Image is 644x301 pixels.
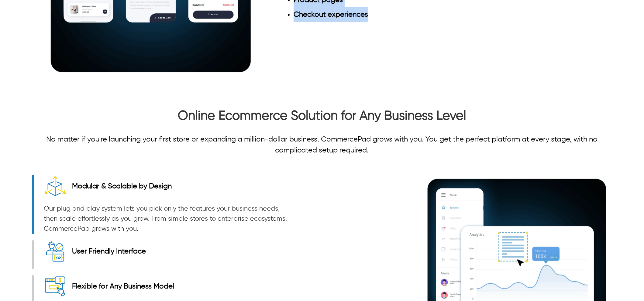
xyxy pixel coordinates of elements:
[44,175,67,198] img: Modular &amp; Scalable by Design
[32,108,612,127] h2: Online Ecommerce Solution for Any Business Level
[72,282,174,291] div: Flexible for Any Business Model
[44,240,67,263] img: User Friendly Interface
[44,275,67,298] img: Flexible for Any Business Model
[72,182,172,191] div: Modular & Scalable by Design
[32,134,612,156] p: No matter if you're launching your first store or expanding a million-dollar business, CommercePa...
[294,11,368,18] span: Checkout experiences
[44,204,293,234] p: Our plug and play system lets you pick only the features your business needs, then scale effortle...
[72,247,146,256] div: User Friendly Interface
